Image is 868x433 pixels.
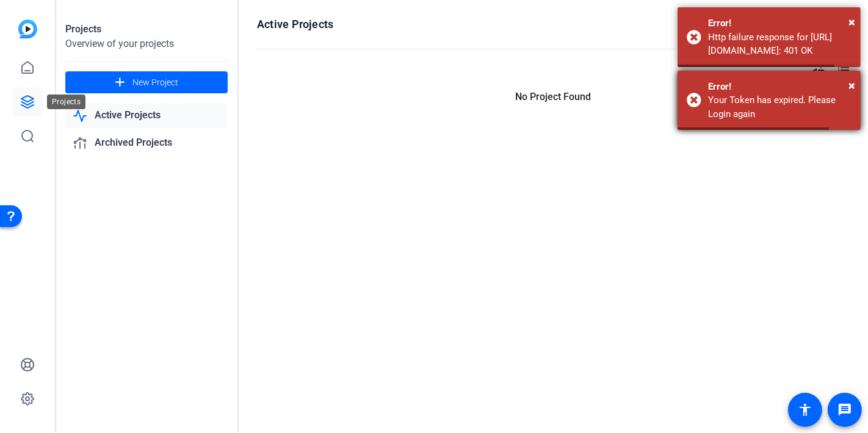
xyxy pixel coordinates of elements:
[65,71,228,93] button: New Project
[47,95,85,109] div: Projects
[65,103,228,128] a: Active Projects
[798,403,812,417] mat-icon: accessibility
[708,93,852,121] div: Your Token has expired. Please Login again
[18,20,37,38] img: blue-gradient.svg
[112,75,128,90] mat-icon: add
[708,80,852,94] div: Error!
[65,37,228,51] div: Overview of your projects
[708,30,852,58] div: Http failure response for https://capture.openreel.com/api/filters/project: 401 OK
[848,15,855,29] span: ×
[257,17,333,32] h1: Active Projects
[65,22,228,37] div: Projects
[132,76,178,89] span: New Project
[848,78,855,93] span: ×
[848,13,855,31] button: Close
[65,131,228,156] a: Archived Projects
[848,76,855,95] button: Close
[837,403,852,417] mat-icon: message
[708,16,852,30] div: Error!
[257,90,850,104] p: No Project Found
